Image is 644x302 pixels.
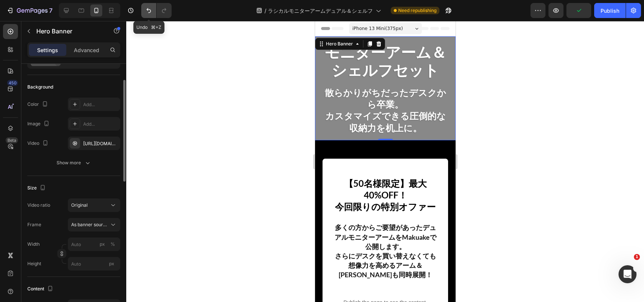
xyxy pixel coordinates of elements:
[6,137,18,143] div: Beta
[98,240,107,249] button: %
[27,119,51,129] div: Image
[634,254,640,260] span: 1
[83,140,118,147] div: [URL][DOMAIN_NAME]
[3,3,56,18] button: 7
[7,278,133,285] p: Publish the page to see the content.
[49,6,52,15] p: 7
[111,241,115,248] div: %
[27,138,50,149] div: Video
[71,202,88,208] span: Original
[27,284,55,294] div: Content
[264,7,266,15] span: /
[36,27,100,36] p: Hero Banner
[27,202,50,209] div: Video ratio
[27,241,40,248] label: Width
[68,237,120,251] input: px%
[398,7,436,14] span: Need republishing
[37,46,58,54] p: Settings
[27,183,47,193] div: Size
[57,159,91,167] div: Show more
[141,3,172,18] div: Undo/Redo
[68,257,120,270] input: px
[601,7,619,15] div: Publish
[268,7,373,15] span: ラシカルモニターアームデュアル＆シェルフ
[108,240,117,249] button: px
[68,218,120,231] button: As banner source
[83,121,118,128] div: Add...
[27,221,41,228] label: Frame
[109,261,114,266] span: px
[83,101,118,108] div: Add...
[7,80,18,86] div: 450
[619,265,637,283] iframe: Intercom live chat
[74,46,99,54] p: Advanced
[315,21,456,302] iframe: Design area
[27,260,41,267] label: Height
[71,221,108,228] span: As banner source
[594,3,626,18] button: Publish
[27,84,53,90] div: Background
[100,241,105,248] div: px
[27,99,49,110] div: Color
[68,198,120,212] button: Original
[27,156,120,170] button: Show more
